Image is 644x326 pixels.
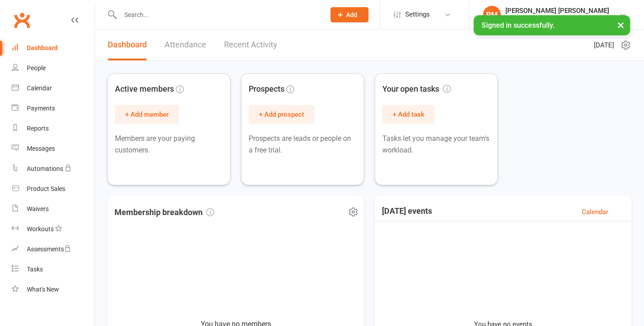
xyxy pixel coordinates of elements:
[114,207,214,218] h3: Membership breakdown
[594,40,614,51] span: [DATE]
[11,9,33,31] a: Clubworx
[165,30,206,60] a: Attendance
[115,105,179,124] button: + Add member
[115,133,223,156] p: Members are your paying customers.
[115,83,174,96] span: Active members
[27,185,65,192] div: Product Sales
[382,207,432,217] h3: [DATE] events
[27,286,59,293] div: What's New
[405,4,430,25] span: Settings
[582,207,608,217] a: Calendar
[613,15,629,34] button: ×
[249,105,314,124] button: + Add prospect
[505,15,619,23] div: Kapincho Jiu-Jitsu [GEOGRAPHIC_DATA]
[108,30,147,60] a: Dashboard
[27,85,52,92] div: Calendar
[27,266,43,273] div: Tasks
[330,7,369,22] button: Add
[382,105,435,124] button: + Add task
[249,133,356,156] p: Prospects are leads or people on a free trial.
[27,64,46,72] div: People
[12,98,94,119] a: Payments
[346,11,357,18] span: Add
[27,125,49,132] div: Reports
[27,246,71,253] div: Assessments
[27,165,63,172] div: Automations
[12,279,94,300] a: What's New
[12,78,94,98] a: Calendar
[118,8,319,21] input: Search...
[482,21,555,30] span: Signed in successfully.
[27,205,49,212] div: Waivers
[27,44,58,51] div: Dashboard
[27,225,54,233] div: Workouts
[382,83,451,96] span: Your open tasks
[12,58,94,78] a: People
[12,219,94,239] a: Workouts
[12,239,94,259] a: Assessments
[249,83,284,96] span: Prospects
[382,133,490,156] p: Tasks let you manage your team's workload.
[12,199,94,219] a: Waivers
[12,159,94,179] a: Automations
[505,7,619,15] div: [PERSON_NAME] [PERSON_NAME]
[12,179,94,199] a: Product Sales
[483,6,501,24] div: RM
[27,105,55,112] div: Payments
[12,119,94,139] a: Reports
[224,30,277,60] a: Recent Activity
[12,38,94,58] a: Dashboard
[27,145,55,152] div: Messages
[12,259,94,279] a: Tasks
[12,139,94,159] a: Messages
